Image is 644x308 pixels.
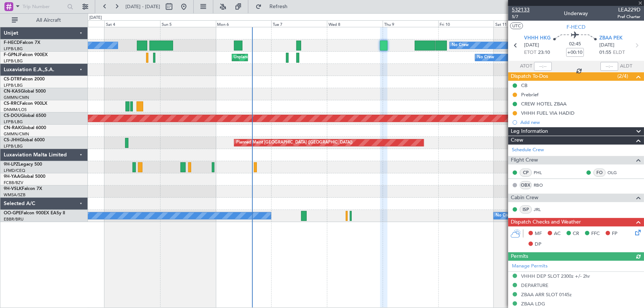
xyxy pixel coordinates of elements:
a: CN-RAKGlobal 6000 [4,126,46,130]
span: 532133 [512,6,530,14]
div: No Crew [452,40,469,51]
div: CP [520,169,532,177]
a: 9H-YAAGlobal 5000 [4,174,45,179]
div: Unplanned Maint [GEOGRAPHIC_DATA] ([GEOGRAPHIC_DATA]) [234,52,355,63]
div: FO [593,169,606,177]
span: CS-DTR [4,77,20,82]
div: [DATE] [89,15,102,21]
a: CS-DOUGlobal 6500 [4,114,46,118]
input: Trip Number [23,1,65,12]
div: Add new [520,119,640,125]
a: LFPB/LBG [4,83,23,88]
span: All Aircraft [19,18,78,23]
a: LFPB/LBG [4,143,23,149]
a: RBO [534,182,550,188]
span: Dispatch Checks and Weather [511,218,581,226]
div: No Crew [GEOGRAPHIC_DATA] ([GEOGRAPHIC_DATA] National) [496,210,619,221]
a: FCBB/BZV [4,180,23,186]
a: JRL [534,206,550,213]
div: Tue 7 [271,20,327,27]
a: Schedule Crew [512,146,544,154]
span: Leg Information [511,127,548,136]
a: DNMM/LOS [4,107,27,113]
div: Sat 4 [104,20,160,27]
a: 9H-VSLKFalcon 7X [4,187,42,191]
a: PHL [534,169,550,176]
div: Sat 11 [494,20,550,27]
div: No Crew [477,52,494,63]
div: Sun 5 [160,20,216,27]
span: F-HECD [567,23,586,31]
span: CR [573,230,579,238]
div: ISP [520,205,532,214]
span: Flight Crew [511,156,538,165]
span: CN-RAK [4,126,21,130]
span: [DATE] [599,42,614,49]
a: WMSA/SZB [4,192,25,198]
a: OLG [607,169,624,176]
a: CN-KASGlobal 5000 [4,89,46,94]
div: Wed 8 [327,20,383,27]
div: Planned Maint [GEOGRAPHIC_DATA] ([GEOGRAPHIC_DATA]) [236,137,352,148]
a: CS-JHHGlobal 6000 [4,138,45,142]
span: CS-RRC [4,101,20,106]
span: FFC [591,230,600,238]
span: ZBAA PEK [599,35,623,42]
span: F-GPNJ [4,53,20,57]
a: EBBR/BRU [4,217,24,222]
span: OO-GPE [4,211,21,215]
a: OO-GPEFalcon 900EX EASy II [4,211,65,215]
span: CN-KAS [4,89,21,94]
a: GMMN/CMN [4,131,29,137]
span: 02:45 [569,41,581,48]
div: Prebrief [521,91,538,98]
span: DP [535,241,541,248]
span: Pref Charter [617,14,640,20]
span: AC [554,230,561,238]
span: CS-JHH [4,138,20,142]
a: 9H-LPZLegacy 500 [4,162,42,167]
span: 9H-VSLK [4,187,22,191]
span: 9H-LPZ [4,162,18,167]
span: (2/4) [617,72,628,80]
a: CS-DTRFalcon 2000 [4,77,45,82]
span: FP [612,230,617,238]
a: CS-RRCFalcon 900LX [4,101,47,106]
a: F-HECDFalcon 7X [4,41,40,45]
span: ATOT [520,63,532,70]
a: F-GPNJFalcon 900EX [4,53,48,57]
span: ETOT [524,49,536,56]
span: [DATE] [524,42,539,49]
a: LFPB/LBG [4,46,23,52]
button: Refresh [252,1,296,13]
span: F-HECD [4,41,20,45]
a: LFPB/LBG [4,119,23,125]
button: All Aircraft [8,14,80,26]
div: Underway [564,10,588,18]
div: Mon 6 [216,20,272,27]
span: 01:55 [599,49,611,56]
span: LEA229D [617,6,640,14]
a: GMMN/CMN [4,95,29,100]
span: ALDT [620,63,632,70]
span: CS-DOU [4,114,21,118]
span: Cabin Crew [511,194,538,202]
span: VHHH HKG [524,35,551,42]
span: ELDT [613,49,625,56]
span: 9H-YAA [4,174,20,179]
a: LFPB/LBG [4,58,23,64]
span: MF [535,230,542,238]
div: CB [521,82,527,89]
a: LFMD/CEQ [4,168,25,173]
span: Refresh [263,4,294,9]
span: Dispatch To-Dos [511,72,548,81]
span: [DATE] - [DATE] [125,3,160,10]
div: CREW HOTEL ZBAA [521,101,566,107]
div: OBX [520,181,532,189]
div: Fri 10 [438,20,494,27]
div: Thu 9 [383,20,438,27]
span: Crew [511,136,523,145]
span: 23:10 [538,49,550,56]
div: VHHH FUEL VIA HADID [521,110,575,116]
